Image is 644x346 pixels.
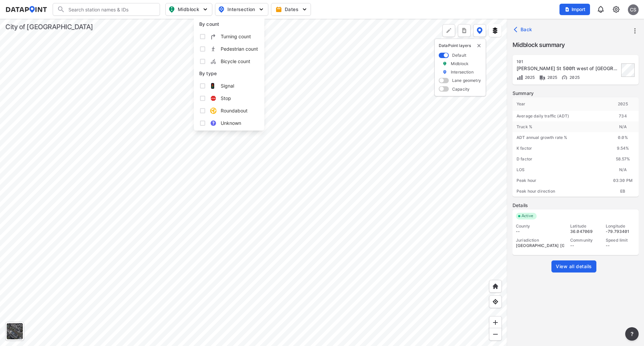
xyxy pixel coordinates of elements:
img: 8A77J+mXikMhHQAAAAASUVORK5CYII= [597,5,605,13]
div: N/A [607,164,639,175]
span: 2025 [568,75,580,80]
img: dataPointLogo.9353c09d.svg [5,6,47,13]
button: more [629,25,641,37]
button: Intersection [215,3,268,16]
img: Stop [210,95,217,102]
div: LOS [513,164,607,175]
div: Speed limit [606,238,635,243]
img: Roundabout [210,107,217,114]
span: Signal [221,82,234,89]
div: [GEOGRAPHIC_DATA] [GEOGRAPHIC_DATA] [516,243,564,248]
div: City of [GEOGRAPHIC_DATA] [5,22,93,32]
span: Intersection [218,5,264,13]
div: 0.0 % [607,132,639,143]
span: Import [563,6,586,13]
img: data-point-layers.37681fc9.svg [477,27,483,34]
button: Midblock [165,3,212,16]
button: more [458,24,471,37]
label: Details [513,202,639,209]
img: EXHE7HSyln9AEgfAt3MXZNtyHIFksAAAAASUVORK5CYII= [210,33,217,40]
p: By type [199,70,259,77]
div: Longitude [606,224,635,229]
img: 5YPKRKmlfpI5mqlR8AD95paCi+0kK1fRFDJSaMmawlwaeJcJwk9O2fotCW5ve9gAAAAASUVORK5CYII= [202,6,209,13]
button: Import [559,4,590,15]
div: EB [607,186,639,197]
div: 9.54% [607,143,639,154]
div: Zoom in [489,316,502,329]
label: Intersection [451,69,474,75]
img: xqJnZQTG2JQi0x5lvmkeSNbbgIiQD62bqHG8IfrOzanD0FsRdYrij6fAAAAAElFTkSuQmCC [461,27,468,34]
div: 734 [607,111,639,121]
div: K factor [513,143,607,154]
img: calendar-gold.39a51dde.svg [275,6,282,13]
div: -- [606,243,635,248]
span: 2025 [523,75,535,80]
img: marker_Midblock.5ba75e30.svg [442,61,447,66]
span: Roundabout [221,107,248,114]
div: Home [489,280,502,293]
img: Vehicle speed [561,74,568,81]
a: Import [559,6,593,12]
span: View all details [556,263,592,270]
img: Volume count [517,74,523,81]
span: Turning count [221,33,251,40]
img: +XpAUvaXAN7GudzAAAAAElFTkSuQmCC [492,283,499,290]
img: close-external-leyer.3061a1c7.svg [476,43,482,48]
img: ZvzfEJKXnyWIrJytrsY285QMwk63cM6Drc+sIAAAAASUVORK5CYII= [492,319,499,326]
div: Jurisdiction [516,238,564,243]
img: 5YPKRKmlfpI5mqlR8AD95paCi+0kK1fRFDJSaMmawlwaeJcJwk9O2fotCW5ve9gAAAAASUVORK5CYII= [301,6,308,13]
img: +Dz8AAAAASUVORK5CYII= [445,27,452,34]
span: Pedestrian count [221,45,258,52]
div: Latitude [570,224,600,229]
input: Search [65,4,156,15]
span: Back [515,26,532,33]
button: Back [513,24,535,35]
label: Summary [513,90,639,97]
div: View my location [489,295,502,308]
img: 7K01r2qsw60LNcdBYj7r8aMLn5lIBENstXqsOx8BxqW1n4f0TpEKwOABwAf8x8P1PpqgAgPLKjHQyEIZroKu1WyMf4lYveRly... [210,58,217,65]
p: By count [199,21,259,28]
span: ? [629,330,635,338]
span: Bicycle count [221,58,250,65]
div: Peak hour direction [513,186,607,197]
img: marker_Intersection.6861001b.svg [442,69,447,75]
div: Terrell St 500ft west of Elm-Eugene St [517,65,619,72]
div: ADT annual growth rate % [513,132,607,143]
button: Dates [271,3,311,16]
label: Capacity [452,86,470,92]
div: Truck % [513,121,607,132]
img: MAAAAAElFTkSuQmCC [492,331,499,338]
div: N/A [607,121,639,132]
div: 2025 [607,97,639,111]
div: 36.047069 [570,229,600,234]
div: Year [513,97,607,111]
img: Signal [210,83,217,89]
label: Midblock summary [513,40,639,50]
div: Average daily traffic (ADT) [513,111,607,121]
img: cids17cp3yIFEOpj3V8A9qJSH103uA521RftCD4eeui4ksIb+krbm5XvIjxD52OS6NWLn9gAAAAAElFTkSuQmCC [612,5,620,13]
label: Lane geometry [452,78,481,83]
div: -79.793401 [606,229,635,234]
img: Unknown [210,120,217,127]
button: delete [476,43,482,48]
div: Zoom out [489,328,502,341]
img: suPEDneF1ANEx06wAAAAASUVORK5CYII= [210,46,217,52]
div: CS [628,4,639,15]
span: Dates [277,6,307,13]
div: 58.57% [607,154,639,164]
div: 101 [517,59,619,64]
span: Midblock [168,5,208,13]
div: 03:30 PM [607,175,639,186]
img: Vehicle class [539,74,546,81]
div: Peak hour [513,175,607,186]
button: more [625,327,639,341]
img: zeq5HYn9AnE9l6UmnFLPAAAAAElFTkSuQmCC [492,298,499,305]
div: Toggle basemap [5,322,24,341]
button: DataPoint layers [473,24,486,37]
label: Midblock [451,61,469,66]
span: Stop [221,95,231,102]
p: DataPoint layers [439,43,482,48]
div: Polygon tool [442,24,455,37]
div: County [516,224,564,229]
img: 5YPKRKmlfpI5mqlR8AD95paCi+0kK1fRFDJSaMmawlwaeJcJwk9O2fotCW5ve9gAAAAASUVORK5CYII= [258,6,265,13]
